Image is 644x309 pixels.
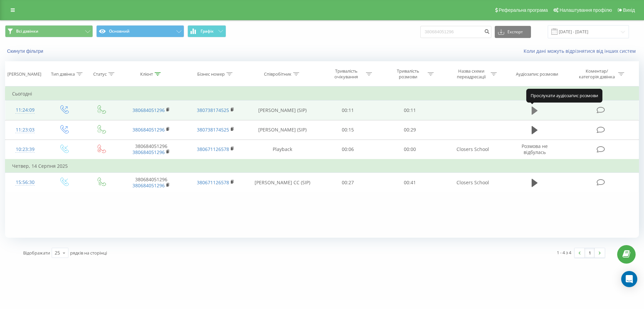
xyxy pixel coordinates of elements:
td: [PERSON_NAME] (SIP) [248,101,317,120]
div: Статус [93,71,107,77]
td: 00:27 [317,173,379,192]
a: Коли дані можуть відрізнятися вiд інших систем [524,48,639,54]
button: Основний [96,25,184,37]
div: Аудіозапис розмови [516,71,558,77]
button: Графік [187,25,226,37]
td: [PERSON_NAME] (SIP) [248,120,317,140]
td: 380684051296 [119,173,183,192]
td: Playback [248,140,317,159]
div: Open Intercom Messenger [621,271,637,287]
a: 380738174525 [197,126,229,133]
div: 15:56:30 [12,176,38,189]
a: 380671126578 [197,179,229,186]
div: Назва схеми переадресації [453,68,489,80]
a: 380684051296 [132,149,165,155]
td: 00:29 [379,120,440,140]
div: 11:24:09 [12,104,38,117]
span: Розмова не відбулась [522,143,548,155]
span: Реферальна програма [499,7,548,13]
td: Сьогодні [5,87,639,101]
td: 00:41 [379,173,440,192]
div: Бізнес номер [197,71,225,77]
a: 1 [585,248,595,258]
input: Пошук за номером [420,26,491,38]
td: 00:15 [317,120,379,140]
div: Прослухати аудіозапис розмови [526,89,602,102]
div: Тип дзвінка [51,71,75,77]
div: Співробітник [264,71,291,77]
span: Відображати [23,250,50,256]
span: рядків на сторінці [70,250,107,256]
div: Тривалість очікування [328,68,364,80]
div: 1 - 4 з 4 [557,249,571,256]
a: 380684051296 [132,126,165,133]
td: 00:11 [379,101,440,120]
td: 00:11 [317,101,379,120]
span: Графік [201,29,214,34]
button: Всі дзвінки [5,25,93,37]
button: Скинути фільтри [5,48,47,54]
a: 380684051296 [132,182,165,189]
td: 00:06 [317,140,379,159]
span: Налаштування профілю [559,7,612,13]
td: Closers School [441,173,505,192]
div: 25 [55,249,60,256]
td: Четвер, 14 Серпня 2025 [5,159,639,173]
a: 380684051296 [132,107,165,113]
a: 380671126578 [197,146,229,152]
div: 11:23:03 [12,123,38,137]
td: 380684051296 [119,140,183,159]
a: 380738174525 [197,107,229,113]
span: Вихід [623,7,635,13]
td: 00:00 [379,140,440,159]
div: Клієнт [140,71,153,77]
td: [PERSON_NAME] СС (SIP) [248,173,317,192]
span: Всі дзвінки [16,29,38,34]
div: 10:23:39 [12,143,38,156]
div: Коментар/категорія дзвінка [577,68,616,80]
button: Експорт [495,26,531,38]
td: Closers School [441,140,505,159]
div: Тривалість розмови [390,68,426,80]
div: [PERSON_NAME] [7,71,41,77]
